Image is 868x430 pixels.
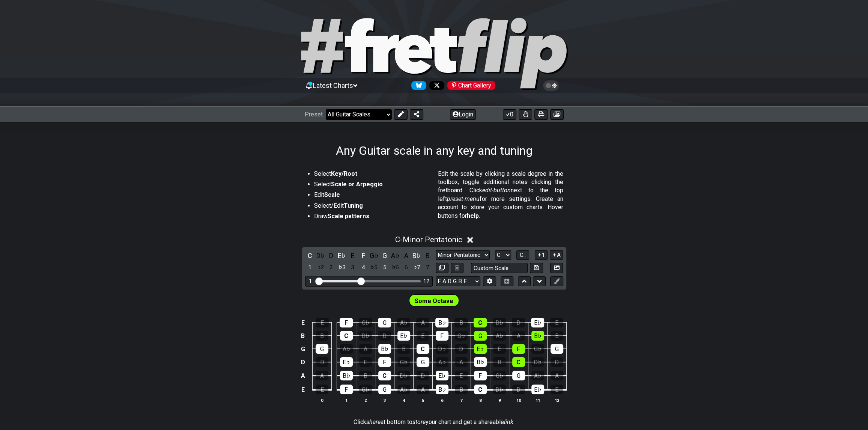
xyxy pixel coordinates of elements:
[547,396,566,404] th: 12
[378,331,391,341] div: D
[313,81,353,89] span: Latest Charts
[455,331,468,341] div: G♭
[493,371,506,380] div: G♭
[436,385,448,394] div: B♭
[375,396,394,404] th: 3
[378,344,391,354] div: B♭
[417,344,429,354] div: C
[328,213,369,220] strong: Scale patterns
[483,276,496,287] button: Edit Tuning
[495,250,511,260] select: Tonic/Root
[423,263,432,273] div: toggle scale degree
[340,385,353,394] div: F
[493,318,506,327] div: D♭
[331,181,383,188] strong: Scale or Arpeggio
[408,81,426,90] a: Follow #fretflip at Bluesky
[298,356,307,369] td: D
[438,170,563,220] p: Edit the scale by clicking a scale degree in the toolbox, toggle additional notes clicking the fr...
[378,371,391,380] div: C
[417,385,429,394] div: A
[397,357,410,367] div: G♭
[314,180,429,191] li: Select
[551,371,563,380] div: A
[394,396,413,404] th: 4
[451,263,463,273] button: Delete
[451,396,471,404] th: 7
[336,143,533,158] h1: Any Guitar scale in any key and tuning
[298,369,307,383] td: A
[397,344,410,354] div: B
[305,250,315,261] div: toggle pitch class
[348,263,358,273] div: toggle scale degree
[412,250,422,261] div: toggle pitch class
[455,357,468,367] div: A
[340,344,353,354] div: A♭
[326,263,336,273] div: toggle scale degree
[444,81,495,90] a: #fretflip at Pinterest
[410,109,423,120] button: Share Preset
[474,344,487,354] div: E♭
[366,418,381,425] em: share
[326,250,336,261] div: toggle pitch class
[528,396,547,404] th: 11
[436,371,448,380] div: E♭
[298,316,307,329] td: E
[550,318,563,327] div: E
[550,276,563,287] button: First click edit preset to enable marker editing
[512,357,525,367] div: C
[447,195,480,202] em: preset-menu
[344,202,363,209] strong: Tuning
[423,250,432,261] div: toggle pitch class
[455,385,468,394] div: B
[316,371,328,380] div: A
[416,318,429,327] div: A
[337,396,356,404] th: 1
[378,318,391,327] div: G
[314,191,429,201] li: Edit
[474,318,487,327] div: C
[531,385,544,394] div: E♭
[337,263,347,273] div: toggle scale degree
[340,357,353,367] div: E♭
[482,187,511,194] em: edit-button
[337,250,347,261] div: toggle pitch class
[474,331,487,341] div: G
[305,111,323,118] span: Preset
[313,396,332,404] th: 0
[314,212,429,223] li: Draw
[432,396,451,404] th: 6
[309,278,312,285] div: 1
[550,109,564,120] button: Create image
[436,250,490,260] select: Scale
[423,278,429,285] div: 12
[504,418,513,425] em: link
[493,331,506,341] div: A♭
[305,276,433,286] div: Visible fret range
[531,331,544,341] div: B♭
[358,250,368,261] div: toggle pitch class
[531,344,544,354] div: G♭
[447,81,495,90] div: Chart Gallery
[450,109,476,120] button: Login
[412,263,422,273] div: toggle scale degree
[391,250,400,261] div: toggle pitch class
[512,385,525,394] div: D
[474,357,487,367] div: B♭
[551,357,563,367] div: D
[501,276,513,287] button: Toggle horizontal chord view
[369,250,379,261] div: toggle pitch class
[417,371,429,380] div: D
[413,396,432,404] th: 5
[503,109,516,120] button: 0
[348,250,358,261] div: toggle pitch class
[519,109,532,120] button: Toggle Dexterity for all fretkits
[397,385,410,394] div: A♭
[314,202,429,212] li: Select/Edit
[412,418,426,425] em: store
[530,263,543,273] button: Store user defined scale
[397,371,410,380] div: D♭
[314,170,429,180] li: Select
[359,357,372,367] div: E
[512,344,525,354] div: F
[493,344,506,354] div: E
